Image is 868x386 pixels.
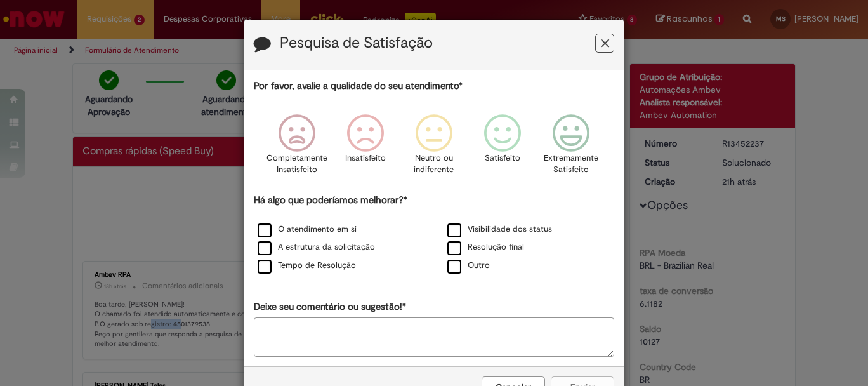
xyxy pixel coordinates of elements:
div: Extremamente Satisfeito [539,105,603,192]
p: Extremamente Satisfeito [544,152,598,176]
p: Completamente Insatisfeito [266,152,327,176]
p: Insatisfeito [345,152,386,164]
label: O atendimento em si [258,223,357,236]
div: Insatisfeito [333,105,398,192]
p: Neutro ou indiferente [411,152,457,176]
div: Completamente Insatisfeito [264,105,329,192]
div: Há algo que poderíamos melhorar?* [254,194,614,276]
label: Tempo de Resolução [258,260,356,272]
label: Por favor, avalie a qualidade do seu atendimento* [254,79,463,93]
label: Deixe seu comentário ou sugestão!* [254,300,406,314]
div: Satisfeito [470,105,535,192]
label: Resolução final [447,241,524,253]
label: Outro [447,260,490,272]
p: Satisfeito [485,152,520,164]
label: A estrutura da solicitação [258,241,375,253]
label: Pesquisa de Satisfação [280,35,433,51]
div: Neutro ou indiferente [402,105,466,192]
label: Visibilidade dos status [447,223,552,236]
